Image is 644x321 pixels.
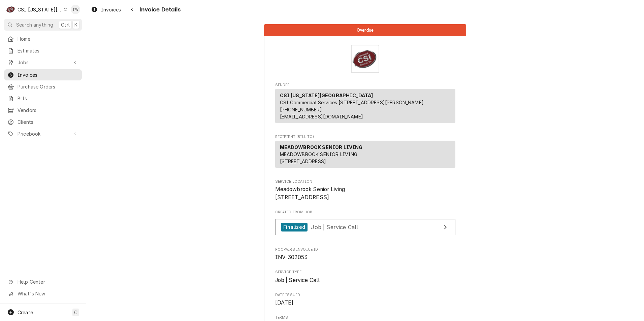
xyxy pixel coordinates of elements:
a: [PHONE_NUMBER] [280,107,322,112]
a: Go to Jobs [4,57,82,68]
span: Sender [275,82,455,88]
button: Search anythingCtrlK [4,19,82,31]
a: Bills [4,93,82,104]
span: INV-302053 [275,254,308,260]
div: Status [264,24,466,36]
span: Created From Job [275,210,455,215]
a: Home [4,33,82,44]
div: Service Type [275,270,455,284]
span: Recipient (Bill To) [275,134,455,140]
span: Terms [275,315,455,320]
div: Invoice Recipient [275,134,455,171]
span: Service Location [275,185,455,201]
span: Meadowbrook Senior Living [STREET_ADDRESS] [275,186,345,201]
div: Invoice Sender [275,82,455,126]
a: [EMAIL_ADDRESS][DOMAIN_NAME] [280,114,363,119]
span: Invoice Details [137,5,180,14]
span: C [74,309,77,316]
span: Service Location [275,179,455,184]
div: TW [71,5,80,14]
a: Invoices [4,69,82,80]
a: Go to What's New [4,288,82,299]
span: Ctrl [61,21,70,28]
span: Job | Service Call [275,277,320,283]
span: Bills [18,95,78,102]
div: Created From Job [275,210,455,239]
span: Service Type [275,276,455,284]
div: CSI [US_STATE][GEOGRAPHIC_DATA] [18,6,62,13]
span: Date Issued [275,292,455,298]
span: Job | Service Call [311,223,358,230]
span: Clients [18,118,78,126]
span: Invoices [101,6,121,13]
span: Home [18,35,78,42]
span: [DATE] [275,299,294,306]
span: Help Center [18,278,78,285]
strong: CSI [US_STATE][GEOGRAPHIC_DATA] [280,93,373,98]
span: Jobs [18,59,68,66]
div: C [6,5,15,14]
div: Sender [275,89,455,126]
a: Clients [4,116,82,128]
span: Search anything [16,21,53,28]
div: Service Location [275,179,455,202]
button: Navigate back [127,4,137,15]
span: K [74,21,77,28]
a: Go to Help Center [4,276,82,287]
span: What's New [18,290,78,297]
a: Invoices [88,4,124,15]
span: Estimates [18,47,78,54]
span: Pricebook [18,130,68,137]
span: Vendors [18,107,78,114]
span: Overdue [357,28,374,32]
div: Sender [275,89,455,123]
a: Go to Pricebook [4,128,82,139]
span: Service Type [275,270,455,275]
span: Roopairs Invoice ID [275,253,455,261]
span: MEADOWBROOK SENIOR LIVING [STREET_ADDRESS] [280,151,358,164]
span: Date Issued [275,299,455,307]
span: Roopairs Invoice ID [275,247,455,252]
a: View Job [275,219,455,236]
div: Date Issued [275,292,455,307]
div: CSI Kansas City's Avatar [6,5,15,14]
div: Roopairs Invoice ID [275,247,455,261]
div: Recipient (Bill To) [275,141,455,171]
span: CSI Commercial Services [STREET_ADDRESS][PERSON_NAME] [280,100,424,105]
span: Invoices [18,71,78,78]
strong: MEADOWBROOK SENIOR LIVING [280,144,363,150]
a: Vendors [4,105,82,116]
div: Recipient (Bill To) [275,141,455,168]
a: Estimates [4,45,82,56]
a: Purchase Orders [4,81,82,92]
div: Finalized [281,223,308,232]
div: Tori Warrick's Avatar [71,5,80,14]
span: Create [18,310,33,315]
img: Logo [351,45,379,73]
span: Purchase Orders [18,83,78,90]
